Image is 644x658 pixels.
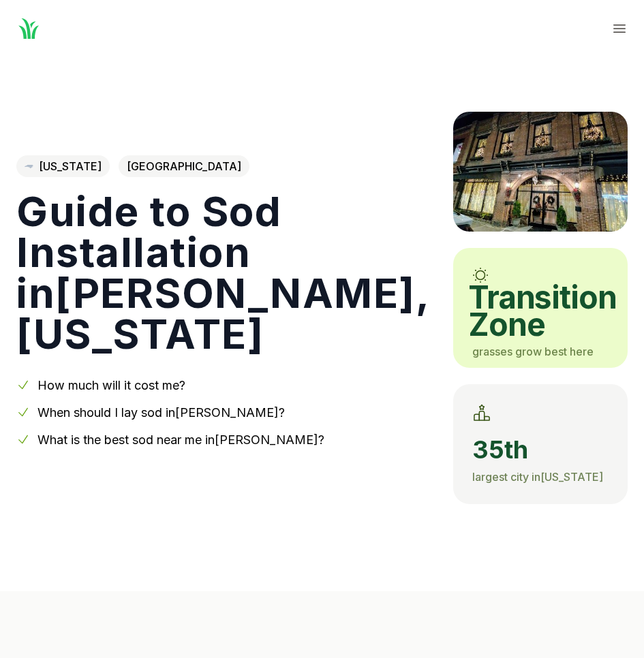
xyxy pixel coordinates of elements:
span: grasses grow best here [472,345,594,358]
span: transition zone [468,283,609,338]
a: How much will it cost me? [37,378,185,392]
a: [US_STATE] [16,155,110,177]
span: 35th [472,436,609,463]
img: North Carolina state outline [25,165,33,168]
a: What is the best sod near me in[PERSON_NAME]? [37,433,324,447]
img: A picture of Clayton [453,112,628,232]
a: When should I lay sod in[PERSON_NAME]? [37,405,285,420]
h1: Guide to Sod Installation in [PERSON_NAME] , [US_STATE] [16,191,431,354]
span: largest city in [US_STATE] [472,470,603,484]
span: [GEOGRAPHIC_DATA] [119,155,249,177]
